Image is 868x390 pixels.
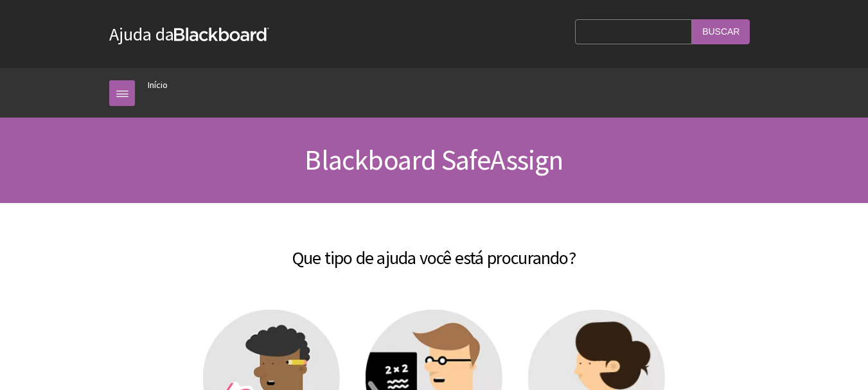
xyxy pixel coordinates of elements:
strong: Blackboard [174,28,269,41]
span: Blackboard SafeAssign [305,142,563,177]
a: Ajuda daBlackboard [109,22,269,46]
h2: Que tipo de ajuda você está procurando? [109,229,759,271]
a: Início [148,77,168,93]
input: Buscar [692,19,750,44]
